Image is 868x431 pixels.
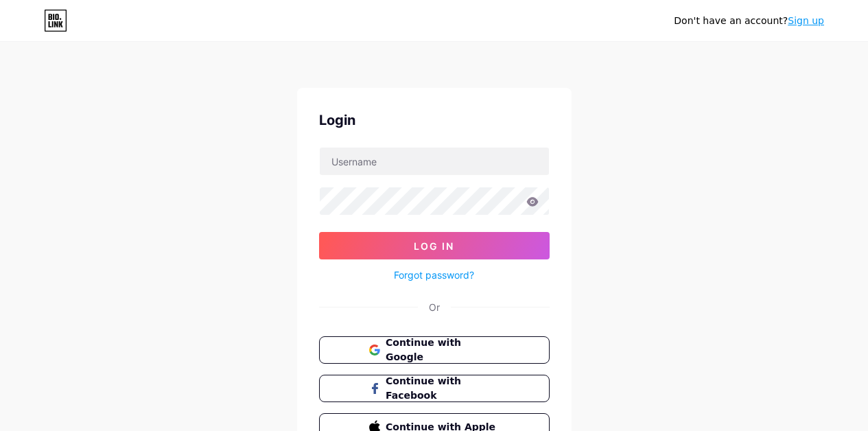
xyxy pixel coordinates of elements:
[429,300,440,314] div: Or
[319,232,550,259] button: Log In
[386,336,499,364] span: Continue with Google
[386,374,499,403] span: Continue with Facebook
[319,110,550,130] div: Login
[414,240,454,252] span: Log In
[394,268,474,282] a: Forgot password?
[674,14,824,28] div: Don't have an account?
[320,148,549,175] input: Username
[319,375,550,402] button: Continue with Facebook
[319,336,550,364] button: Continue with Google
[788,15,824,26] a: Sign up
